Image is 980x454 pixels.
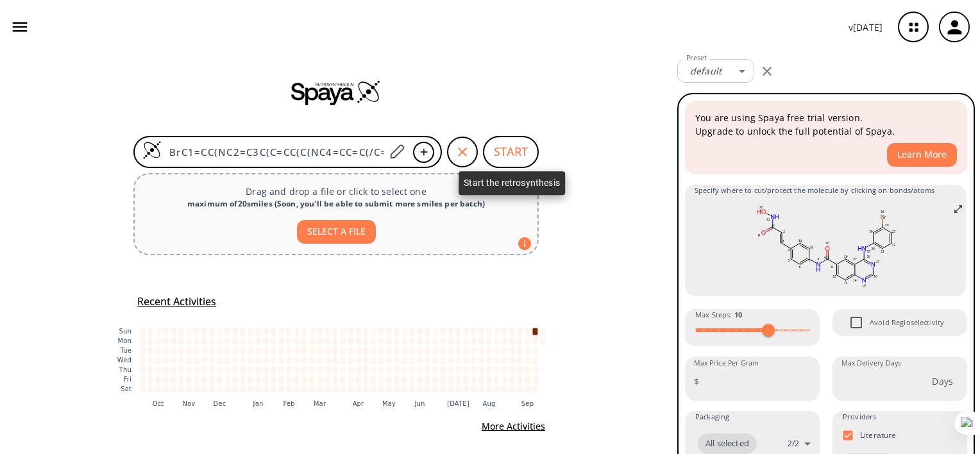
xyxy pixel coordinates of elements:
[695,309,742,321] span: Max Steps :
[121,385,131,392] text: Sat
[382,400,396,407] text: May
[843,309,870,336] span: Avoid Regioselectivity
[695,111,957,138] p: You are using Spaya free trial version. Upgrade to unlock the full potential of Spaya.
[483,136,539,168] button: START
[137,295,216,308] h5: Recent Activities
[414,400,425,407] text: Jun
[694,358,759,368] label: Max Price Per Gram
[124,376,131,383] text: Fri
[283,400,294,407] text: Feb
[690,65,722,77] em: default
[447,400,469,407] text: [DATE]
[695,185,956,196] span: Specify where to cut/protect the molecule by clicking on bonds/atoms
[953,204,963,214] svg: Full screen
[145,185,527,198] p: Drag and drop a file or click to select one
[860,430,897,441] p: Literature
[117,337,131,344] text: Mon
[314,400,326,407] text: Mar
[117,357,131,364] text: Wed
[695,411,729,423] span: Packaging
[477,415,550,439] button: More Activities
[353,400,364,407] text: Apr
[694,374,699,388] p: $
[695,201,956,291] svg: BrC1=CC(NC2=C3C(C=CC(C(NC4=CC=C(/C=C/C(NO)=O)C=C4)=O)=C3)=NC=N2)=CC=C1
[841,358,901,368] label: Max Delivery Days
[521,400,534,407] text: Sep
[734,310,742,319] strong: 10
[843,411,876,423] span: Providers
[870,317,944,328] span: Avoid Regioselectivity
[459,171,565,195] div: Start the retrosynthesis
[183,400,196,407] text: Nov
[291,80,381,105] img: Spaya logo
[162,146,385,158] input: Enter SMILES
[153,400,164,407] text: Oct
[153,400,534,407] g: x-axis tick label
[119,328,131,335] text: Sun
[849,21,883,34] p: v [DATE]
[214,400,226,407] text: Dec
[145,198,527,210] div: maximum of 20 smiles ( Soon, you'll be able to submit more smiles per batch )
[297,220,376,244] button: SELECT A FILE
[887,143,957,167] button: Learn More
[483,400,496,407] text: Aug
[686,53,707,63] label: Preset
[140,328,546,392] g: cell
[119,347,131,354] text: Tue
[117,328,131,392] g: y-axis tick label
[932,374,953,388] p: Days
[698,437,757,450] span: All selected
[253,400,264,407] text: Jan
[788,438,799,449] p: 2 / 2
[132,291,221,312] button: Recent Activities
[119,366,131,373] text: Thu
[142,140,162,160] img: Logo Spaya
